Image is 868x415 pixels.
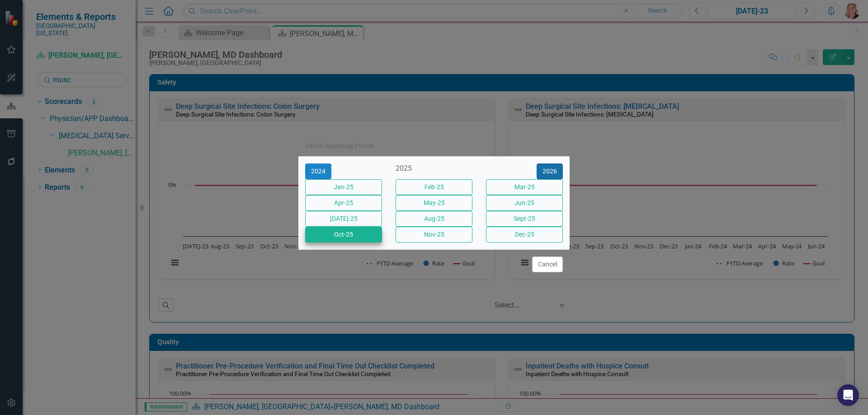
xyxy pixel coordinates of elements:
div: Select Reporting Period [305,143,374,149]
button: Cancel [532,256,563,272]
button: Sept-25 [486,211,563,227]
button: Feb-25 [396,179,472,195]
button: Mar-25 [486,179,563,195]
button: Jun-25 [486,195,563,211]
button: Aug-25 [396,211,472,227]
div: Open Intercom Messenger [837,384,859,406]
button: Oct-25 [305,227,382,242]
button: [DATE]-25 [305,211,382,227]
button: Dec-25 [486,227,563,242]
button: Jan-25 [305,179,382,195]
div: 2025 [396,163,472,174]
button: 2026 [537,163,563,179]
button: May-25 [396,195,472,211]
button: Apr-25 [305,195,382,211]
button: 2024 [305,163,331,179]
button: Nov-25 [396,227,472,242]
